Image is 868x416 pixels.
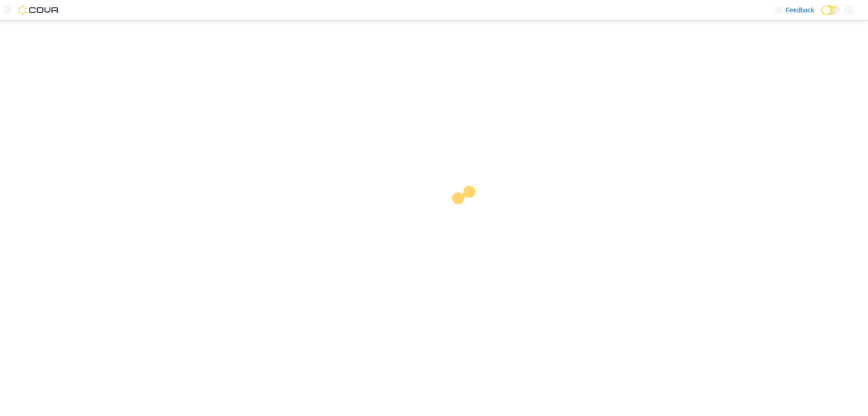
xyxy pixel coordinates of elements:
[434,179,503,248] img: cova-loader
[821,15,822,16] span: Dark Mode
[18,5,60,15] img: Cova
[786,5,814,15] span: Feedback
[771,1,818,19] a: Feedback
[821,5,841,15] input: Dark Mode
